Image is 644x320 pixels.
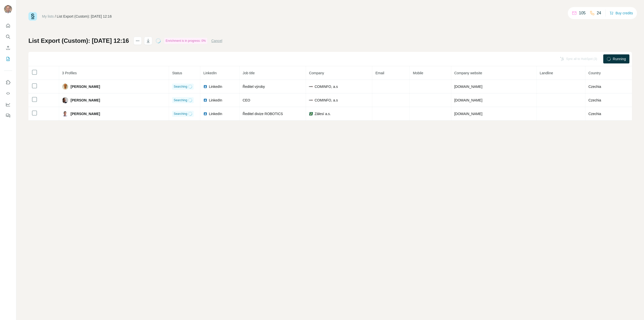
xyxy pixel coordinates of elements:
[28,37,129,45] h1: List Export (Custom): [DATE] 12:16
[454,71,482,75] span: Company website
[309,112,313,116] img: company-logo
[243,71,255,75] span: Job title
[174,84,187,89] span: Searching
[203,71,217,75] span: LinkedIn
[62,71,77,75] span: 3 Profiles
[134,37,142,45] button: actions
[454,98,482,102] span: [DOMAIN_NAME]
[62,84,68,90] img: Avatar
[164,38,207,44] div: Enrichment is in progress: 0%
[28,12,37,21] img: Surfe Logo
[4,78,12,87] button: Use Surfe on LinkedIn
[314,111,331,116] span: Zálesí a.s.
[55,14,56,19] li: /
[4,5,12,13] img: Avatar
[71,111,100,116] span: [PERSON_NAME]
[209,111,222,116] span: LinkedIn
[309,98,313,102] img: company-logo
[203,112,207,116] img: LinkedIn logo
[243,112,283,116] span: Ředitel divize ROBOTICS
[4,43,12,52] button: Enrich CSV
[172,71,182,75] span: Status
[613,56,626,61] span: Running
[588,71,601,75] span: Country
[588,98,601,102] span: Czechia
[243,98,250,102] span: CEO
[4,32,12,41] button: Search
[209,84,222,89] span: LinkedIn
[4,111,12,120] button: Feedback
[62,97,68,103] img: Avatar
[4,100,12,109] button: Dashboard
[243,85,265,89] span: Ředitel výroby
[203,98,207,102] img: LinkedIn logo
[413,71,423,75] span: Mobile
[588,112,601,116] span: Czechia
[454,112,482,116] span: [DOMAIN_NAME]
[588,85,601,89] span: Czechia
[314,98,338,103] span: COMINFO, a.s
[209,98,222,103] span: LinkedIn
[309,85,313,89] img: company-logo
[174,112,187,116] span: Searching
[579,10,586,16] p: 105
[597,10,601,16] p: 24
[4,54,12,63] button: My lists
[4,89,12,98] button: Use Surfe API
[71,98,100,103] span: [PERSON_NAME]
[375,71,384,75] span: Email
[540,71,553,75] span: Landline
[57,14,112,19] div: List Export (Custom): [DATE] 12:16
[62,111,68,117] img: Avatar
[454,85,482,89] span: [DOMAIN_NAME]
[314,84,338,89] span: COMINFO, a.s
[309,71,324,75] span: Company
[203,85,207,89] img: LinkedIn logo
[610,10,633,17] button: Buy credits
[42,14,54,18] a: My lists
[211,38,222,43] button: Cancel
[174,98,187,102] span: Searching
[4,21,12,30] button: Quick start
[71,84,100,89] span: [PERSON_NAME]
